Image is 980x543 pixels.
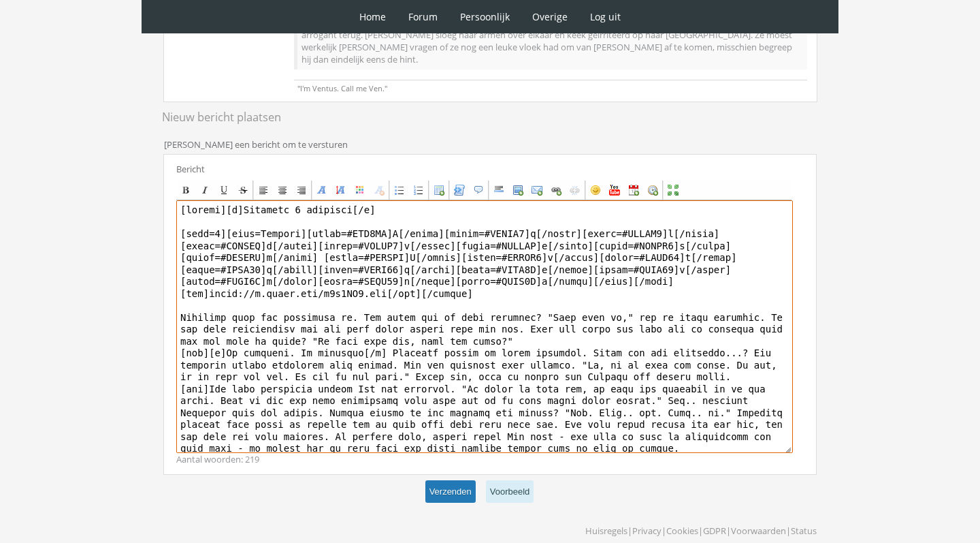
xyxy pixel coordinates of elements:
a: Huisregels [585,525,627,537]
div: Unlink [570,185,581,196]
div: Insert a horizontal rule [493,185,504,196]
div: Insert a YouTube video [609,185,620,196]
a: Insert current date [625,181,642,199]
div: Underline [218,185,229,196]
a: Center [274,181,291,199]
a: Maximize (Ctrl+Shift+M) [664,181,682,199]
div: Bullet list [394,185,405,196]
button: Verzenden [425,480,476,503]
div: Align left [258,185,269,196]
a: Privacy [632,525,661,537]
div: Align right [296,185,307,196]
a: Insert a table [430,181,448,199]
div: Font Name [316,185,327,196]
div: Italic [199,185,210,196]
a: GDPR [703,525,726,537]
div: Remove Formatting [374,185,385,196]
a: Cookies [666,525,698,537]
a: Insert current time [644,181,661,199]
a: Strikethrough [234,181,252,199]
a: Insert an image [509,181,527,199]
a: Align left [255,181,272,199]
a: Italic (Ctrl+I) [196,181,214,199]
a: Status [791,525,817,537]
a: Font Size [332,181,350,199]
div: Code [454,185,465,196]
a: Align right [293,181,310,199]
div: Insert a link [551,185,561,196]
div: Maximize [668,185,679,196]
div: Center [277,185,288,196]
a: Insert a YouTube video [606,181,623,199]
a: Insert a link [547,181,565,199]
a: Remove Formatting [370,181,388,199]
a: Bullet list [391,181,408,199]
legend: [PERSON_NAME] een bericht om te versturen [163,131,398,154]
a: Font Name [313,181,331,199]
div: Insert an email [532,185,542,196]
div: Insert current time [647,185,658,196]
span: Nieuw bericht plaatsen [162,109,281,125]
a: Code [451,181,468,199]
label: Bericht [176,163,804,181]
button: Voorbeeld [486,480,534,503]
a: Insert an emoticon [587,181,604,199]
a: Insert a Quote [470,181,487,199]
a: Insert a horizontal rule [490,181,508,199]
div: Font Color [355,185,365,196]
div: Insert an emoticon [590,185,601,196]
div: Insert current date [628,185,639,196]
div: Bold [180,185,191,196]
p: | | | | | [585,520,817,538]
div: Aantal woorden: 219 [176,453,804,466]
div: Insert a table [434,185,444,196]
a: Ordered list [410,181,427,199]
div: Font Size [336,185,346,196]
a: Bold (Ctrl+B) [177,181,195,199]
a: Voorwaarden [731,525,786,537]
div: Strikethrough [238,185,248,196]
div: Ordered list [413,185,424,196]
a: Font Color [351,181,369,199]
a: Insert an email [528,181,546,199]
p: "I'm Ventus. Call me Ven." [294,80,807,93]
a: Unlink [566,181,584,199]
div: Insert a Quote [473,185,484,196]
div: Insert an image [512,185,523,196]
a: Underline (Ctrl+U) [215,181,233,199]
